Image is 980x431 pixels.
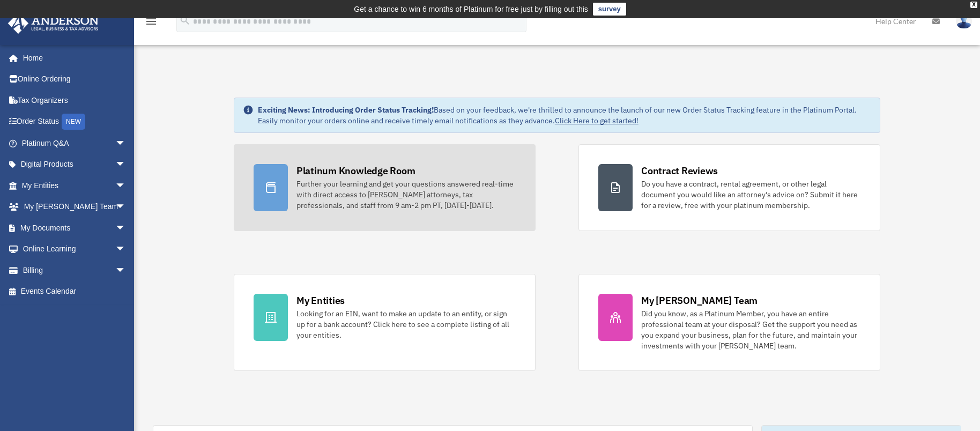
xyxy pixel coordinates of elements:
[145,19,158,28] a: menu
[258,105,871,126] div: Based on your feedback, we're thrilled to announce the launch of our new Order Status Tracking fe...
[8,132,142,154] a: Platinum Q&Aarrow_drop_down
[8,90,142,111] a: Tax Organizers
[641,294,758,307] div: My [PERSON_NAME] Team
[115,154,137,176] span: arrow_drop_down
[578,144,880,231] a: Contract Reviews Do you have a contract, rental agreement, or other legal document you would like...
[8,175,142,196] a: My Entitiesarrow_drop_down
[145,15,158,28] i: menu
[62,114,85,130] div: NEW
[8,281,142,302] a: Events Calendar
[8,196,142,218] a: My [PERSON_NAME] Teamarrow_drop_down
[115,259,137,281] span: arrow_drop_down
[296,179,516,211] div: Further your learning and get your questions answered real-time with direct access to [PERSON_NAM...
[258,105,434,115] strong: Exciting News: Introducing Order Status Tracking!
[234,274,536,371] a: My Entities Looking for an EIN, want to make an update to an entity, or sign up for a bank accoun...
[8,259,142,281] a: Billingarrow_drop_down
[5,13,102,34] img: Anderson Advisors Platinum Portal
[115,132,137,154] span: arrow_drop_down
[956,13,972,29] img: User Pic
[641,179,860,211] div: Do you have a contract, rental agreement, or other legal document you would like an attorney's ad...
[296,308,516,340] div: Looking for an EIN, want to make an update to an entity, or sign up for a bank account? Click her...
[234,144,536,231] a: Platinum Knowledge Room Further your learning and get your questions answered real-time with dire...
[593,3,626,16] a: survey
[641,308,860,351] div: Did you know, as a Platinum Member, you have an entire professional team at your disposal? Get th...
[179,14,191,26] i: search
[296,164,415,177] div: Platinum Knowledge Room
[8,111,142,133] a: Order StatusNEW
[115,196,137,218] span: arrow_drop_down
[296,294,345,307] div: My Entities
[115,217,137,239] span: arrow_drop_down
[555,116,639,125] a: Click Here to get started!
[8,47,137,69] a: Home
[970,2,977,8] div: close
[8,217,142,239] a: My Documentsarrow_drop_down
[8,69,142,90] a: Online Ordering
[578,274,880,371] a: My [PERSON_NAME] Team Did you know, as a Platinum Member, you have an entire professional team at...
[8,239,142,260] a: Online Learningarrow_drop_down
[8,154,142,175] a: Digital Productsarrow_drop_down
[354,3,588,16] div: Get a chance to win 6 months of Platinum for free just by filling out this
[641,164,718,177] div: Contract Reviews
[115,175,137,197] span: arrow_drop_down
[115,239,137,261] span: arrow_drop_down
